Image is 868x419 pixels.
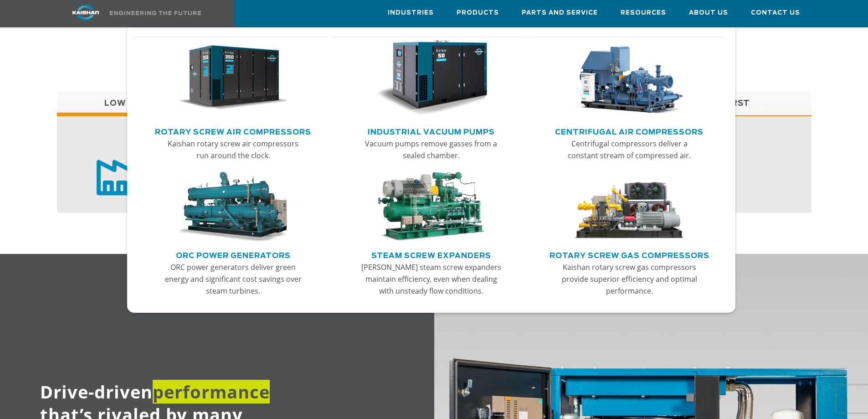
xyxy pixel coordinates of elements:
a: ORC Power Generators [176,248,291,261]
span: Parts and Service [522,8,598,18]
span: Resources [621,8,666,18]
img: thumb-Centrifugal-Air-Compressors [573,40,685,116]
img: thumb-Rotary-Screw-Air-Compressors [177,40,289,116]
p: ORC power generators deliver green energy and significant cost savings over steam turbines. [162,261,304,297]
a: Contact Us [751,0,800,25]
a: Products [457,0,499,25]
img: thumb-Rotary-Screw-Gas-Compressors [573,172,685,242]
a: Rotary Screw Air Compressors [155,124,311,138]
span: Contact Us [751,8,800,18]
img: thumb-Industrial-Vacuum-Pumps [375,40,487,116]
a: Industries [388,0,434,25]
span: About Us [689,8,728,18]
a: Steam Screw Expanders [371,248,491,261]
p: Kaishan rotary screw air compressors run around the clock. [162,138,304,161]
a: About Us [689,0,728,25]
a: Industrial Vacuum Pumps [368,124,495,138]
img: thumb-Steam-Screw-Expanders [375,172,487,242]
div: Low Capital Cost [57,115,812,213]
p: Centrifugal compressors deliver a constant stream of compressed air. [558,138,700,161]
img: Engineering the future [110,11,201,15]
p: Vacuum pumps remove gasses from a sealed chamber. [360,138,502,161]
a: Rotary Screw Gas Compressors [550,248,709,261]
span: Products [457,8,499,18]
img: low capital investment badge [97,130,168,196]
p: [PERSON_NAME] steam screw expanders maintain efficiency, even when dealing with unsteady flow con... [360,261,502,297]
img: thumb-ORC-Power-Generators [177,172,289,242]
img: kaishan logo [51,5,120,21]
span: Industries [388,8,434,18]
a: Parts and Service [522,0,598,25]
span: performance [153,380,270,403]
a: Low Capital Cost [57,92,246,115]
p: Kaishan rotary screw gas compressors provide superior efficiency and optimal performance. [558,261,700,297]
h5: KRSD Air Compressor Benefits [57,40,812,60]
a: Resources [621,0,666,25]
a: Centrifugal Air Compressors [555,124,704,138]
